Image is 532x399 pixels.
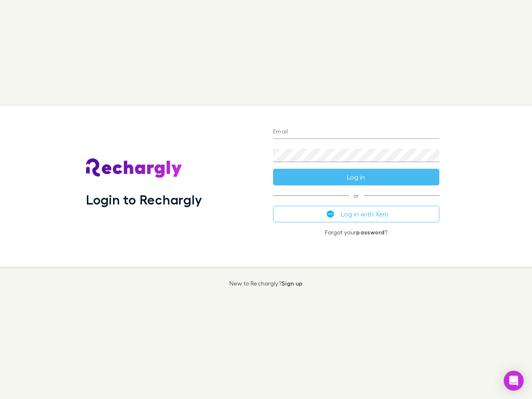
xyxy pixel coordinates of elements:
button: Log in with Xero [273,206,439,222]
button: Log in [273,169,439,185]
h1: Login to Rechargly [86,192,202,207]
div: Open Intercom Messenger [504,371,524,391]
p: Forgot your ? [273,229,439,236]
a: Sign up [281,280,303,287]
p: New to Rechargly? [229,280,303,287]
a: password [356,229,384,236]
img: Rechargly's Logo [86,158,182,178]
img: Xero's logo [327,210,334,218]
